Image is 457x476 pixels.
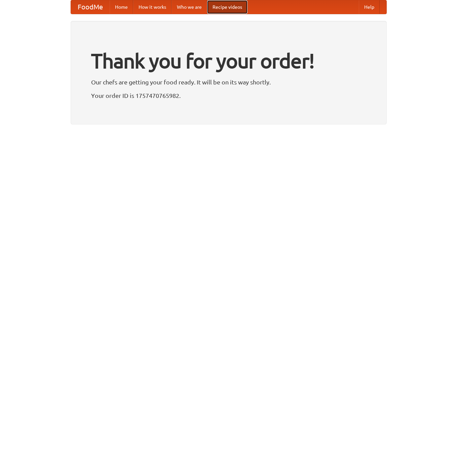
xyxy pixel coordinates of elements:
[359,0,380,14] a: Help
[71,0,110,14] a: FoodMe
[91,90,366,101] p: Your order ID is 1757470765982.
[133,0,172,14] a: How it works
[172,0,207,14] a: Who we are
[91,77,366,87] p: Our chefs are getting your food ready. It will be on its way shortly.
[207,0,247,14] a: Recipe videos
[91,45,366,77] h1: Thank you for your order!
[110,0,133,14] a: Home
